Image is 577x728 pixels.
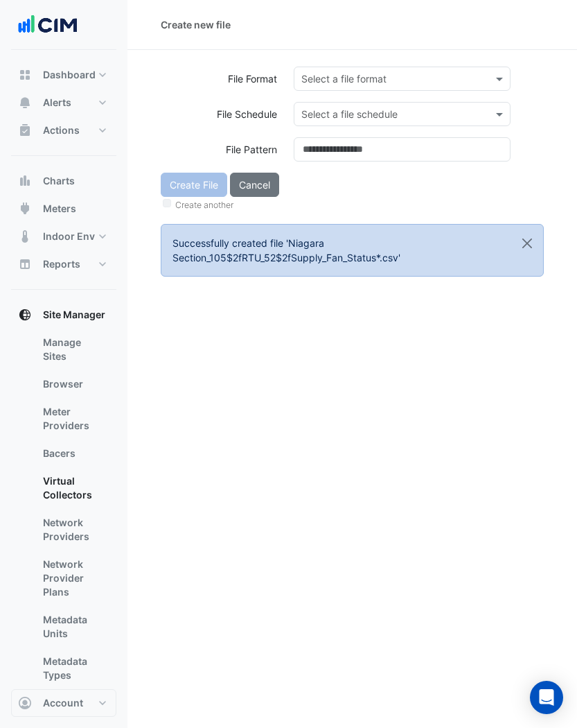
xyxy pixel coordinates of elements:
[43,123,80,137] span: Actions
[17,11,79,39] img: Company Logo
[217,102,277,126] label: File Schedule
[18,308,32,322] app-icon: Site Manager
[43,308,105,322] span: Site Manager
[11,301,116,329] button: Site Manager
[226,137,277,162] label: File Pattern
[32,370,116,398] a: Browser
[32,509,116,551] a: Network Providers
[43,68,96,82] span: Dashboard
[11,689,116,717] button: Account
[11,89,116,116] button: Alerts
[11,250,116,278] button: Reports
[11,116,116,144] button: Actions
[161,224,544,277] ngb-alert: Successfully created file 'Niagara Section_105$2fRTU_52$2fSupply_Fan_Status*.csv'
[43,174,75,188] span: Charts
[511,225,543,262] button: Close
[32,329,116,370] a: Manage Sites
[43,696,83,710] span: Account
[18,123,32,137] app-icon: Actions
[11,61,116,89] button: Dashboard
[18,96,32,110] app-icon: Alerts
[11,223,116,250] button: Indoor Env
[43,96,71,110] span: Alerts
[32,551,116,606] a: Network Provider Plans
[228,67,277,91] label: File Format
[32,606,116,648] a: Metadata Units
[32,467,116,509] a: Virtual Collectors
[18,68,32,82] app-icon: Dashboard
[175,199,233,211] label: Create another
[230,173,279,197] button: Cancel
[18,174,32,188] app-icon: Charts
[18,257,32,271] app-icon: Reports
[530,681,563,714] div: Open Intercom Messenger
[11,195,116,223] button: Meters
[18,229,32,243] app-icon: Indoor Env
[161,17,231,32] div: Create new file
[43,202,76,216] span: Meters
[32,440,116,467] a: Bacers
[18,202,32,216] app-icon: Meters
[32,398,116,440] a: Meter Providers
[43,229,95,243] span: Indoor Env
[11,167,116,195] button: Charts
[32,648,116,689] a: Metadata Types
[43,257,80,271] span: Reports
